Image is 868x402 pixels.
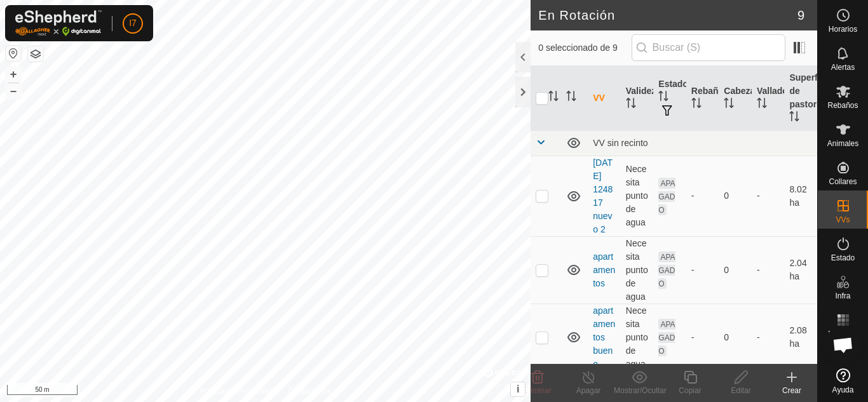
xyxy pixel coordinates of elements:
th: Superficie de pastoreo [784,66,817,131]
td: - [752,304,785,371]
th: Validez [621,66,654,131]
th: Estado [653,66,686,131]
td: - [752,236,785,304]
h2: En Rotación [538,8,797,23]
p-sorticon: Activar para ordenar [658,93,668,103]
span: Collares [829,178,857,185]
button: i [511,382,525,396]
div: - [691,331,714,344]
span: Infra [835,292,850,300]
td: 8.02 ha [784,156,817,236]
div: Crear [766,385,817,396]
a: apartamentos [593,251,615,288]
p-sorticon: Activar para ordenar [789,113,799,123]
span: APAGADO [658,178,675,215]
a: Política de Privacidad [200,385,273,397]
span: Ayuda [832,386,854,394]
button: + [6,67,21,82]
td: - [752,156,785,236]
th: VV [588,66,621,131]
div: Chat abierto [824,326,862,364]
span: Estado [831,254,855,262]
td: 0 [719,156,752,236]
div: Editar [715,385,766,396]
a: [DATE] 124817 nuevo 2 [593,157,613,234]
span: Horarios [829,25,857,33]
span: Alertas [831,64,855,71]
span: Animales [827,140,858,147]
span: Rebaños [827,102,858,109]
td: Necesita punto de agua [621,156,654,236]
td: 0 [719,236,752,304]
th: Cabezas [719,66,752,131]
td: 2.08 ha [784,304,817,371]
td: 2.04 ha [784,236,817,304]
span: Mapa de Calor [821,330,865,345]
div: Apagar [563,385,614,396]
button: – [6,83,21,98]
p-sorticon: Activar para ordenar [548,93,559,103]
span: APAGADO [658,319,675,356]
span: APAGADO [658,251,675,289]
th: Vallado [752,66,785,131]
td: 0 [719,304,752,371]
img: Logo Gallagher [15,10,102,36]
div: - [691,264,714,277]
div: VV sin recinto [593,138,812,148]
p-sorticon: Activar para ordenar [626,100,636,110]
div: Mostrar/Ocultar [614,385,665,396]
span: VVs [836,216,850,224]
span: 9 [797,6,804,25]
input: Buscar (S) [632,34,785,61]
p-sorticon: Activar para ordenar [566,93,576,103]
td: Necesita punto de agua [621,304,654,371]
button: Restablecer Mapa [6,46,21,61]
span: i [517,384,519,394]
span: 0 seleccionado de 9 [538,41,631,55]
div: - [691,189,714,203]
a: apartamentos bueno [593,305,615,369]
td: Necesita punto de agua [621,236,654,304]
span: I7 [129,17,137,30]
a: Ayuda [818,363,868,399]
button: Capas del Mapa [28,46,43,62]
p-sorticon: Activar para ordenar [691,100,702,110]
p-sorticon: Activar para ordenar [724,100,734,110]
span: Eliminar [524,386,551,395]
th: Rebaño [686,66,719,131]
div: Copiar [665,385,715,396]
p-sorticon: Activar para ordenar [757,100,767,110]
a: Contáctenos [288,385,331,397]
